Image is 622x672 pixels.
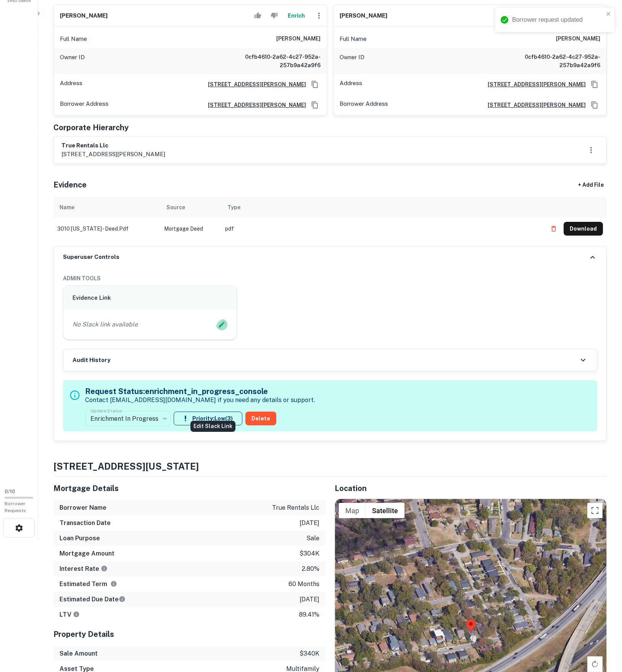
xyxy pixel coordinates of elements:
[340,11,387,20] h6: [PERSON_NAME]
[482,101,586,109] a: [STREET_ADDRESS][PERSON_NAME]
[300,549,319,558] p: $304k
[60,595,126,604] h6: Estimated Due Date
[306,534,319,543] p: sale
[166,203,185,212] div: Source
[85,408,171,429] div: Enrichment In Progress
[340,79,362,90] p: Address
[300,595,319,604] p: [DATE]
[340,99,388,111] p: Borrower Address
[366,503,404,518] button: Show satellite imagery
[302,564,319,573] p: 2.80%
[5,489,15,494] span: 0 / 10
[53,179,87,191] h5: Evidence
[309,99,321,111] button: Copy Address
[587,656,603,672] button: Rotate map clockwise
[73,320,138,329] p: No Slack link available
[216,319,227,330] button: Edit Slack Link
[267,8,281,23] button: Reject
[60,79,82,90] p: Address
[587,503,603,518] button: Toggle fullscreen view
[53,483,326,494] h5: Mortgage Details
[589,99,600,111] button: Copy Address
[73,294,227,302] h6: Evidence Link
[300,519,319,528] p: [DATE]
[101,565,108,572] svg: The interest rates displayed on the website are for informational purposes only and may be report...
[202,101,306,109] a: [STREET_ADDRESS][PERSON_NAME]
[160,218,221,239] td: Mortgage Deed
[60,503,106,512] h6: Borrower Name
[53,628,326,640] h5: Property Details
[229,53,321,69] h6: 0cfb4610-2a62-4c27-952a-257b9a42a9f6
[512,15,604,24] div: Borrower request updated
[60,534,100,543] h6: Loan Purpose
[60,610,80,619] h6: LTV
[202,80,306,89] a: [STREET_ADDRESS][PERSON_NAME]
[73,356,110,365] h6: Audit History
[251,8,264,23] button: Accept
[53,459,607,473] h4: [STREET_ADDRESS][US_STATE]
[160,197,221,218] th: Source
[53,197,160,218] th: Name
[63,274,597,283] h6: ADMIN TOOLS
[584,611,622,648] iframe: Chat Widget
[340,34,367,44] p: Full Name
[564,222,603,236] button: Download
[589,79,600,90] button: Copy Address
[119,596,126,603] svg: Estimate is based on a standard schedule for this type of loan.
[190,421,235,432] div: Edit Slack Link
[60,203,74,212] div: Name
[174,412,242,425] button: Priority:Low(3)
[340,53,364,69] p: Owner ID
[272,503,319,512] p: true rentals llc
[221,197,543,218] th: Type
[60,53,85,69] p: Owner ID
[245,412,276,425] button: Delete
[299,610,319,619] p: 89.41%
[564,178,617,192] div: + Add File
[276,34,321,44] h6: [PERSON_NAME]
[63,253,119,262] h6: Superuser Controls
[60,580,117,589] h6: Estimated Term
[60,564,108,573] h6: Interest Rate
[73,611,80,618] svg: LTVs displayed on the website are for informational purposes only and may be reported incorrectly...
[61,150,165,159] p: [STREET_ADDRESS][PERSON_NAME]
[60,649,98,658] h6: Sale Amount
[5,501,26,513] span: Borrower Requests
[482,80,586,89] a: [STREET_ADDRESS][PERSON_NAME]
[509,53,600,69] h6: 0cfb4610-2a62-4c27-952a-257b9a42a9f6
[221,218,543,239] td: pdf
[60,11,108,20] h6: [PERSON_NAME]
[606,11,611,18] button: close
[53,197,607,246] div: scrollable content
[110,580,117,587] svg: Term is based on a standard schedule for this type of loan.
[85,396,315,405] p: Contact [EMAIL_ADDRESS][DOMAIN_NAME] if you need any details or support.
[60,549,114,558] h6: Mortgage Amount
[90,407,122,414] label: Update Status
[85,386,315,397] h5: Request Status: enrichment_in_progress_console
[53,122,129,133] h5: Corporate Hierarchy
[60,519,111,528] h6: Transaction Date
[300,649,319,658] p: $340k
[335,483,607,494] h5: Location
[227,203,240,212] div: Type
[60,99,108,111] p: Borrower Address
[61,141,165,150] h6: true rentals llc
[284,8,308,23] button: Enrich
[339,503,366,518] button: Show street map
[60,34,87,44] p: Full Name
[309,79,321,90] button: Copy Address
[288,580,319,589] p: 60 months
[547,223,561,235] button: Delete file
[53,218,160,239] td: 3010 [US_STATE] - deed.pdf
